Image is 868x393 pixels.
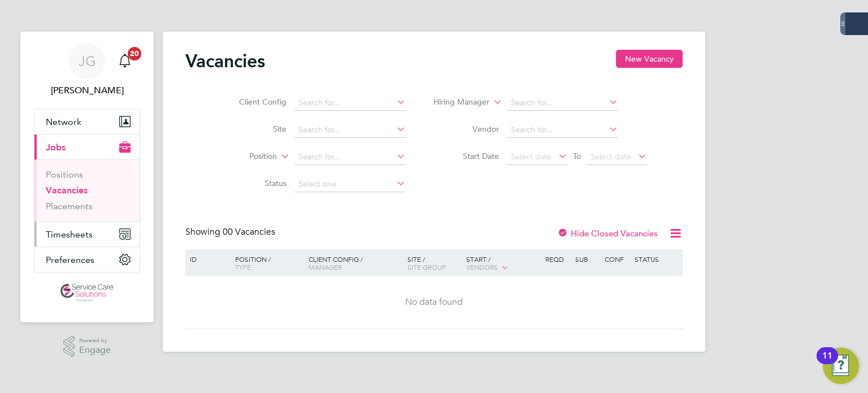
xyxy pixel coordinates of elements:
span: Jobs [46,142,66,153]
a: Powered byEngage [63,336,111,357]
div: Client Config / [306,249,405,277]
div: Conf [602,249,631,269]
label: Hiring Manager [424,97,489,108]
div: 11 [822,356,832,370]
div: ID [187,249,227,269]
img: servicecare-logo-retina.png [60,284,114,302]
div: Sub [572,249,602,269]
button: Timesheets [34,222,140,247]
button: New Vacancy [616,50,683,68]
div: Showing [185,226,277,238]
label: Status [222,178,287,188]
a: Go to home page [34,284,140,302]
input: Search for... [507,122,618,138]
div: Jobs [34,159,140,221]
input: Search for... [294,122,406,138]
a: JG[PERSON_NAME] [34,43,140,97]
span: Site Group [407,262,446,271]
div: Site / [405,249,464,277]
div: No data found [187,296,681,308]
button: Network [34,109,140,134]
input: Search for... [294,149,406,165]
span: Preferences [46,254,94,265]
div: Status [632,249,681,269]
a: Placements [46,201,93,211]
span: Manager [309,262,342,271]
div: Reqd [542,249,572,269]
label: Start Date [434,151,499,161]
span: Network [46,116,81,127]
a: Vacancies [46,185,88,196]
input: Search for... [507,95,618,111]
label: Hide Closed Vacancies [557,228,658,239]
span: Engage [79,346,111,355]
span: James Glover [34,84,140,97]
label: Site [222,124,287,134]
div: Position / [227,249,306,277]
span: Powered by [79,336,111,346]
span: 00 Vacancies [223,226,275,237]
nav: Main navigation [20,32,154,322]
span: 20 [128,47,141,61]
button: Open Resource Center, 11 new notifications [823,348,859,384]
label: Position [212,151,277,162]
label: Client Config [222,97,287,107]
button: Jobs [34,135,140,159]
span: Type [235,262,251,271]
span: JG [79,54,96,68]
a: 20 [114,43,136,79]
input: Search for... [294,95,406,111]
span: Vendors [466,262,498,271]
span: Select date [591,152,631,162]
h2: Vacancies [185,50,265,72]
span: To [570,149,584,163]
input: Select one [294,176,406,192]
span: Timesheets [46,229,93,240]
span: Select date [511,152,552,162]
button: Preferences [34,247,140,272]
label: Vendor [434,124,499,134]
div: Start / [463,249,542,278]
a: Positions [46,169,83,180]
